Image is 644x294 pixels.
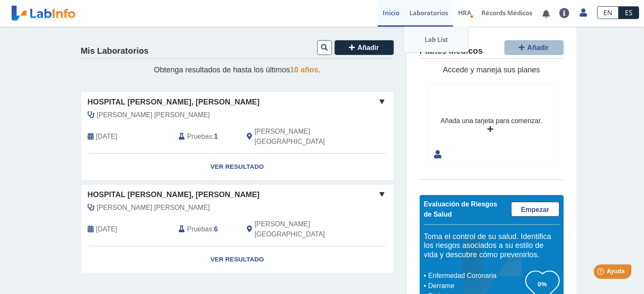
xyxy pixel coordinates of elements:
span: Pruebas [187,132,212,142]
a: ES [619,6,639,19]
b: 6 [214,225,218,233]
span: Ponce, PR [254,219,348,239]
a: Ver Resultado [81,246,393,273]
span: Empezar [521,206,549,213]
h5: Toma el control de su salud. Identifica los riesgos asociados a su estilo de vida y descubre cómo... [424,232,559,260]
li: Derrame [426,281,525,291]
div: : [172,219,240,239]
span: Evaluación de Riesgos de Salud [424,201,498,218]
button: Añadir [334,40,394,55]
li: Enfermedad Coronaria [426,271,525,281]
a: EN [597,6,619,19]
span: Aponte Muniz, Karol [97,203,210,213]
button: Añadir [504,40,564,55]
a: Empezar [511,202,559,217]
iframe: Help widget launcher [569,261,635,285]
span: 10 años [290,66,318,74]
span: Ponce, PR [254,126,348,147]
span: Añadir [527,44,549,51]
span: Añadir [357,44,379,51]
span: 2025-08-23 [96,132,117,142]
h4: Mis Laboratorios [81,46,149,56]
div: : [172,126,240,147]
span: Accede y maneja sus planes [443,66,540,74]
span: Hospital [PERSON_NAME], [PERSON_NAME] [88,96,260,108]
div: Añada una tarjeta para comenzar. [440,116,542,126]
span: HRA [458,8,471,17]
span: Obtenga resultados de hasta los últimos . [154,66,320,74]
a: Lab List [404,27,468,52]
a: Ver Resultado [81,154,393,180]
span: Hospital [PERSON_NAME], [PERSON_NAME] [88,189,260,201]
span: Pruebas [187,224,212,234]
h3: 0% [525,279,559,289]
span: Rodriguez Burgos, Pedro [97,110,210,120]
span: 2024-12-15 [96,224,117,234]
b: 1 [214,133,218,140]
